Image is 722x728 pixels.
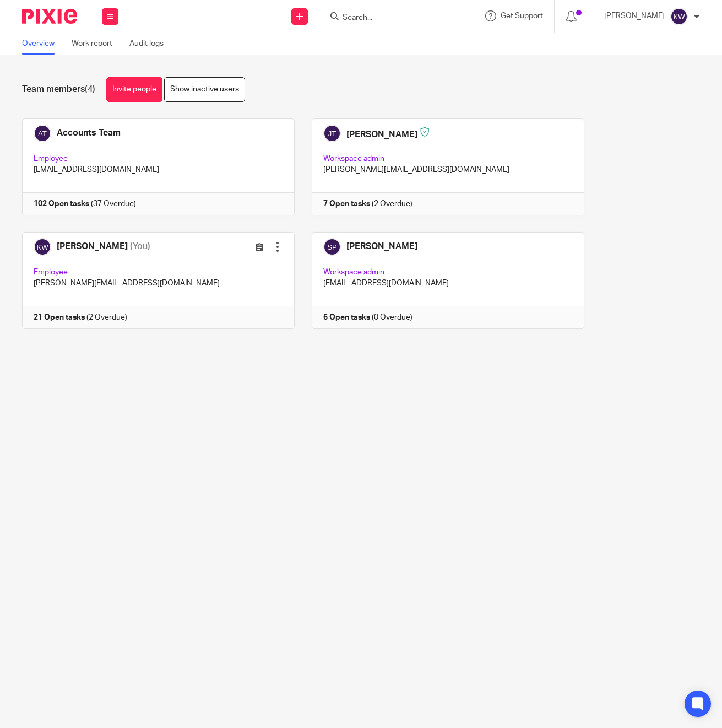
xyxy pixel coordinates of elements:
img: Pixie [22,9,77,24]
span: Get Support [501,12,543,20]
a: Audit logs [129,33,172,55]
a: Show inactive users [164,77,245,102]
p: [PERSON_NAME] [604,10,665,21]
a: Work report [72,33,121,55]
input: Search [341,13,441,23]
a: Invite people [106,77,162,102]
img: svg%3E [670,8,688,25]
span: (4) [85,85,95,94]
a: Overview [22,33,63,55]
h1: Team members [22,84,95,95]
